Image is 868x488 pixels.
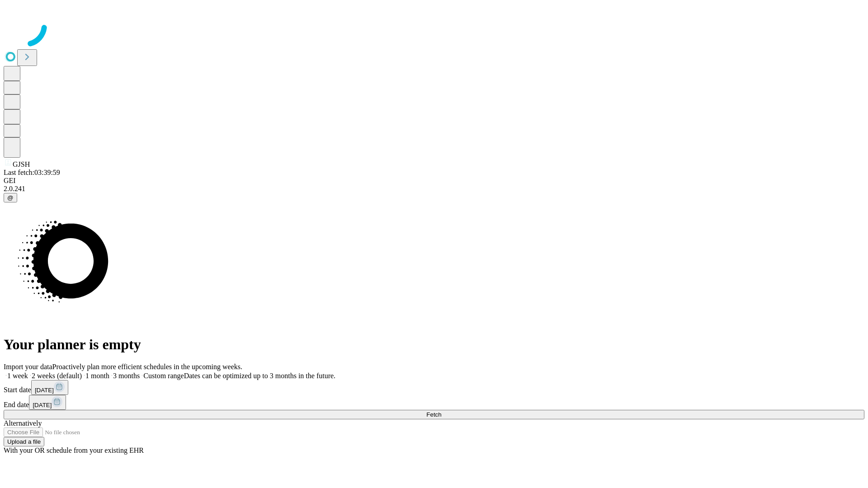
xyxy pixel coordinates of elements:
[4,169,60,176] span: Last fetch: 03:39:59
[4,380,864,395] div: Start date
[113,372,140,380] span: 3 months
[426,411,441,418] span: Fetch
[4,185,864,193] div: 2.0.241
[4,177,864,185] div: GEI
[13,160,30,168] span: GJSH
[85,372,109,380] span: 1 month
[4,419,42,427] span: Alternatively
[4,193,17,202] button: @
[4,437,44,446] button: Upload a file
[4,410,864,419] button: Fetch
[4,446,144,454] span: With your OR schedule from your existing EHR
[143,372,184,380] span: Custom range
[4,395,864,410] div: End date
[7,194,14,201] span: @
[184,372,335,380] span: Dates can be optimized up to 3 months in the future.
[29,395,66,410] button: [DATE]
[7,372,28,380] span: 1 week
[35,387,54,394] span: [DATE]
[33,402,52,408] span: [DATE]
[31,380,68,395] button: [DATE]
[52,363,242,371] span: Proactively plan more efficient schedules in the upcoming weeks.
[4,363,52,371] span: Import your data
[32,372,82,380] span: 2 weeks (default)
[4,336,864,353] h1: Your planner is empty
